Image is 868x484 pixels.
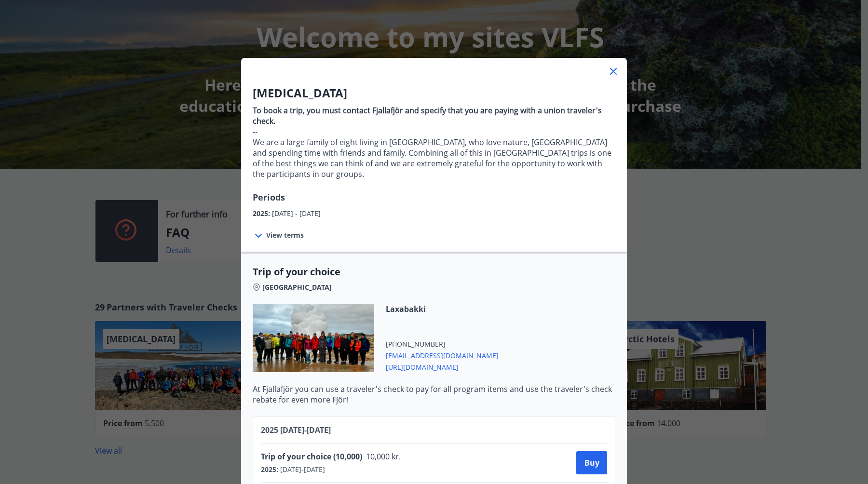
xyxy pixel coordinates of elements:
font: Laxabakki [386,304,426,314]
p: -- [253,126,615,137]
span: View terms [266,230,304,240]
font: [GEOGRAPHIC_DATA] [262,282,332,292]
font: Trip of your choice (10,000) [261,451,362,462]
span: 2025 : [253,209,272,218]
span: [EMAIL_ADDRESS][DOMAIN_NAME] [386,349,499,361]
font: We are a large family of eight living in [GEOGRAPHIC_DATA], who love nature, [GEOGRAPHIC_DATA] an... [253,137,611,179]
font: At Fjallafjör you can use a traveler's check to pay for all program items and use the traveler's ... [253,384,612,405]
font: 10,000 kr. [366,451,401,462]
span: [DATE] - [DATE] [278,465,325,474]
span: Buy [584,457,599,468]
button: Buy [576,451,607,474]
span: Periods [253,191,285,203]
font: To book a trip, you must contact Fjallafjör and specify that you are paying with a union traveler... [253,105,602,126]
font: Trip of your choice [253,265,340,278]
span: [PHONE_NUMBER] [386,339,499,349]
span: [URL][DOMAIN_NAME] [386,361,499,372]
font: [MEDICAL_DATA] [253,85,347,101]
span: [DATE] - [DATE] [272,209,321,218]
span: 2025 : [261,465,278,474]
span: 2025 [DATE] - [DATE] [261,425,331,435]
